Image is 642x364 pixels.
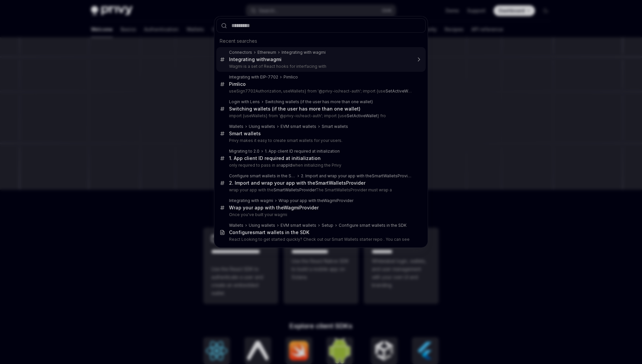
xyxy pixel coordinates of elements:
[229,124,243,129] div: Wallets
[372,173,414,178] b: SmartWalletsProvider
[252,229,281,235] b: smart wallet
[229,74,278,80] div: Integrating with EIP-7702
[347,113,378,118] b: SetActiveWallet
[229,106,360,112] div: Switching wallets (if the user has more than one wallet)
[229,229,309,235] div: Configure s in the SDK
[229,64,412,69] p: Wagmi is a set of React hooks for interfacing with
[282,50,326,55] div: Integrating with wagmi
[281,163,292,168] b: appId
[281,124,316,129] div: EVM smart wallets
[229,187,412,193] p: wrap your app with the The SmartWalletsProvider must wrap a
[284,74,298,80] div: Pimlico
[229,56,282,62] div: Integrating with
[315,180,365,186] b: SmartWalletsProvider
[220,38,257,44] span: Recent searches
[229,131,258,136] b: Smart wallet
[265,99,373,105] div: Switching wallets (if the user has more than one wallet)
[229,131,261,137] div: s
[339,223,407,228] div: Configure smart wallets in the SDK
[265,149,340,154] div: 1. App client ID required at initialization
[249,124,275,129] div: Using wallets
[266,56,282,62] b: wagmi
[323,198,353,203] b: WagmiProvider
[229,50,252,55] div: Connectors
[229,223,243,228] div: Wallets
[229,237,412,242] p: React Looking to get started quickly? Check out our Smart Wallets starter repo . You can see
[229,113,412,119] p: import {useWallets} from '@privy-io/react-auth'; import {use } fro
[284,205,319,210] b: WagmiProvider
[301,173,412,179] div: 2. Import and wrap your app with the
[229,198,273,203] div: Integrating with wagmi
[229,173,296,179] div: Configure smart wallets in the SDK
[386,88,412,94] b: SetActiveWall
[229,180,365,186] div: 2. Import and wrap your app with the
[229,81,246,87] div: Pimlico
[229,99,260,105] div: Login with Lens
[279,198,353,203] div: Wrap your app with the
[274,187,316,192] b: SmartWalletsProvider
[229,155,321,161] div: 1. App client ID required at initialization
[322,124,348,129] div: Smart wallets
[249,223,275,228] div: Using wallets
[281,223,316,228] div: EVM smart wallets
[229,205,319,211] div: Wrap your app with the
[257,50,276,55] div: Ethereum
[229,212,412,217] p: Once you've built your wagmi
[229,88,412,94] p: useSign7702Authorization, useWallets} from '@privy-io/react-auth'; import {use
[229,163,412,168] p: only required to pass in an when initializing the Privy
[322,223,333,228] div: Setup
[229,149,259,154] div: Migrating to 2.0
[229,138,412,143] p: Privy makes it easy to create smart wallets for your users.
